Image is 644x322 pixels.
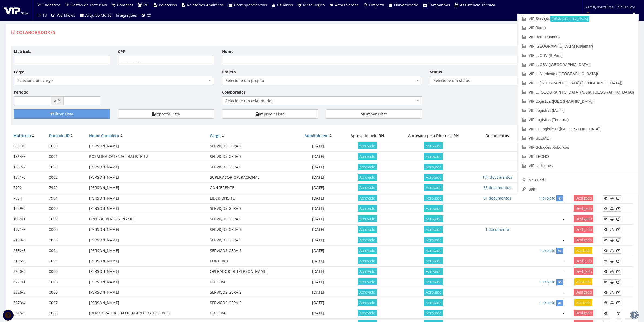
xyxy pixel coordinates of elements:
span: Selecione um colaborador [226,98,415,104]
span: Aprovado [358,205,377,212]
td: 0000 [47,141,87,151]
a: 1 projeto [539,279,555,284]
label: Status [430,69,442,75]
a: TV [34,10,49,21]
span: Aprovado [358,310,377,316]
span: Desligado [574,226,593,233]
label: CPF [118,49,125,54]
span: Aprovado [424,205,443,212]
span: Aprovado [424,257,443,264]
td: 3105/8 [11,256,47,266]
td: [DATE] [296,287,341,298]
a: VIP Bauru [518,23,638,32]
td: [PERSON_NAME] [87,224,208,235]
span: Compras [117,2,133,8]
td: [DATE] [296,308,341,319]
td: 0002 [47,172,87,182]
td: SERVICOS GERAIS [208,152,296,162]
td: 7994 [11,193,47,203]
td: SERVIÇOS GERAIS [208,235,296,245]
td: - [522,235,566,245]
td: 0591/0 [11,141,47,151]
td: 2133/8 [11,235,47,245]
span: Aprovado [424,153,443,160]
td: [PERSON_NAME] [87,298,208,308]
td: [DEMOGRAPHIC_DATA] APARECIDA DOS REIS [87,308,208,319]
span: Aprovado [424,237,443,243]
a: VIP Uniformes [518,161,638,170]
span: Selecione um projeto [222,76,422,85]
label: Cargo [14,69,25,75]
span: Aprovado [424,164,443,170]
label: Colaborador [222,89,245,95]
span: Desligado [574,215,593,222]
label: Projeto [222,69,236,75]
a: 1 projeto [539,300,555,305]
a: VIP Logística (Teresina) [518,115,638,124]
span: Desligado [574,268,593,275]
td: 3673/4 [11,298,47,308]
td: [PERSON_NAME] [87,141,208,151]
td: - [522,224,566,235]
span: Relatórios [159,2,177,8]
span: Correspondências [234,2,267,8]
td: SERVICOS GERAIS [208,162,296,172]
td: SERVIÇOS GERAIS [208,141,296,151]
span: Desligado [574,195,593,201]
span: Aprovado [358,215,377,222]
span: Áreas Verdes [335,2,359,8]
span: Aprovado [424,174,443,181]
label: Período [14,89,28,95]
td: [PERSON_NAME] [87,183,208,193]
td: COPEIRA [208,277,296,287]
td: [PERSON_NAME] [87,245,208,256]
td: [DATE] [296,141,341,151]
td: 0003 [47,162,87,172]
td: SERVICOS GERAIS [208,298,296,308]
span: Colaboradores [16,29,55,35]
a: 1 projeto [539,195,555,201]
span: Selecione um status [434,78,519,83]
td: ROSALINA CATENACI BATISTELLA [87,152,208,162]
td: 3326/3 [11,287,47,298]
span: TV [42,13,47,18]
a: VIP Logística (Matriz) [518,106,638,115]
td: 0000 [47,256,87,266]
span: Arquivo Morto [85,13,111,18]
span: Aprovado [358,195,377,201]
span: Desligado [574,289,593,296]
td: SERVICOS GERAIS [208,245,296,256]
td: PORTEIRO [208,256,296,266]
a: VIP Logística ([GEOGRAPHIC_DATA]) [518,97,638,106]
td: [DATE] [296,204,341,214]
td: 3250/0 [11,266,47,277]
span: Aprovado [358,299,377,306]
td: 1364/5 [11,152,47,162]
span: Selecione um colaborador [222,96,422,105]
td: - [522,256,566,266]
a: 1 documento [485,227,509,232]
a: VIP L. [GEOGRAPHIC_DATA] ([GEOGRAPHIC_DATA]) [518,78,638,88]
td: 0000 [47,224,87,235]
a: Cargo [210,133,221,138]
a: 55 documentos [483,185,511,190]
td: CONFERENTE [208,183,296,193]
a: Admitido em [305,133,328,138]
span: Aprovado [424,247,443,254]
a: VIP SESMET [518,134,638,143]
a: VIP L. CBV (B.Park) [518,51,638,60]
td: SERVIÇOS GERAIS [208,287,296,298]
td: [PERSON_NAME] [87,287,208,298]
td: [DATE] [296,266,341,277]
td: 0000 [47,204,87,214]
span: Campanhas [428,2,450,8]
a: VIP O. Logísticas ([GEOGRAPHIC_DATA]) [518,124,638,134]
span: Selecione um cargo [17,78,207,83]
td: [DATE] [296,162,341,172]
a: Sair [518,185,638,194]
td: [DATE] [296,152,341,162]
td: SERVIÇOS GERAIS [208,224,296,235]
span: Aprovado [424,299,443,306]
button: Filtrar Lista [14,109,110,119]
a: (0) [139,10,154,21]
